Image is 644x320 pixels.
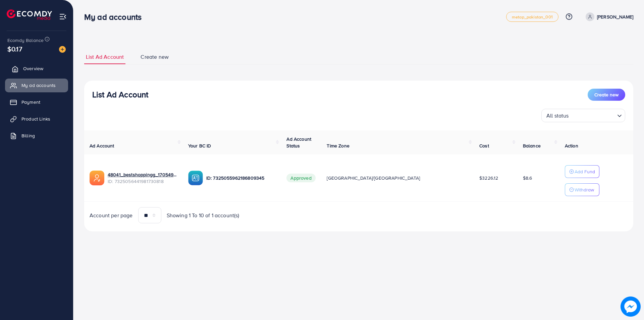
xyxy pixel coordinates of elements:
[621,296,641,317] img: image
[565,183,599,196] button: Withdraw
[188,142,211,149] span: Your BC ID
[59,46,66,53] img: image
[575,168,595,176] p: Add Fund
[565,142,578,149] span: Action
[108,171,177,185] div: <span class='underline'>48041_bestshoppingg_1705497623891</span></br>7325056441981730818
[565,165,599,178] button: Add Fund
[575,186,594,194] p: Withdraw
[167,212,239,219] span: Showing 1 To 10 of 1 account(s)
[5,62,68,75] a: Overview
[90,212,133,219] span: Account per page
[523,175,532,181] span: $8.6
[327,175,420,181] span: [GEOGRAPHIC_DATA]/[GEOGRAPHIC_DATA]
[541,109,625,122] div: Search for option
[206,174,276,182] p: ID: 7325055962186809345
[23,65,43,72] span: Overview
[597,13,633,21] p: [PERSON_NAME]
[588,89,625,101] button: Create new
[286,136,311,149] span: Ad Account Status
[327,142,349,149] span: Time Zone
[5,95,68,109] a: Payment
[7,44,22,54] span: $0.17
[108,171,177,178] a: 48041_bestshoppingg_1705497623891
[479,142,489,149] span: Cost
[545,111,570,121] span: All status
[479,175,498,181] span: $3226.12
[286,174,315,182] span: Approved
[21,132,35,139] span: Billing
[5,79,68,92] a: My ad accounts
[512,15,553,19] span: metap_pakistan_001
[571,109,614,121] input: Search for option
[86,53,124,61] span: List Ad Account
[5,129,68,142] a: Billing
[7,9,52,20] img: logo
[21,116,50,122] span: Product Links
[594,91,619,98] span: Create new
[92,90,148,99] h3: List Ad Account
[59,13,67,20] img: menu
[7,37,44,44] span: Ecomdy Balance
[108,178,177,185] span: ID: 7325056441981730818
[84,12,147,22] h3: My ad accounts
[523,142,541,149] span: Balance
[90,142,114,149] span: Ad Account
[506,12,558,22] a: metap_pakistan_001
[21,82,56,89] span: My ad accounts
[583,12,633,21] a: [PERSON_NAME]
[21,99,40,105] span: Payment
[141,53,169,61] span: Create new
[90,171,104,185] img: ic-ads-acc.e4c84228.svg
[5,112,68,126] a: Product Links
[188,171,203,185] img: ic-ba-acc.ded83a64.svg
